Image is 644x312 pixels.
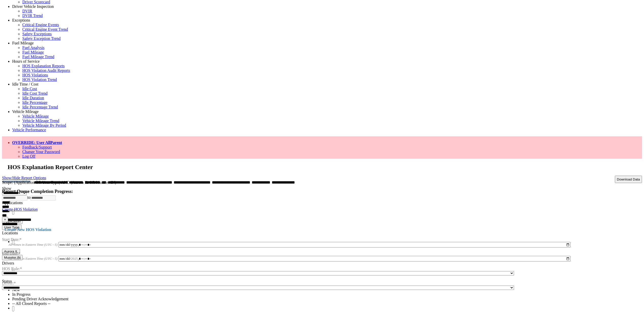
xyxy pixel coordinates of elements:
[12,140,62,145] a: OVERRIDE: User AllParent
[22,32,52,36] a: Safety Exceptions
[22,154,35,158] a: Log Off
[22,77,57,82] a: HOS Violation Trend
[12,292,30,297] span: In Progress
[22,91,48,95] a: Idle Cost Trend
[2,265,22,271] label: HOS Rule:*
[12,297,68,301] span: Pending Driver Acknowledgement
[22,50,44,54] a: Fuel Mileage
[22,96,44,100] a: Idle Duration
[2,217,8,222] button: ×
[22,45,45,50] a: Fuel Analysis
[2,180,116,185] span: Scope: (Application OR User Type) AND (Aurora IL OR Munster IN)
[615,176,642,183] button: Download Data
[22,150,60,154] a: Change Your Password
[22,123,66,127] a: Vehicle Mileage By Period
[12,128,46,132] a: Vehicle Performance
[2,245,20,256] label: End Date:*
[2,231,22,242] label: Start Date:*
[22,100,47,105] a: Idle Percentage
[2,261,14,265] label: Drivers
[2,174,46,181] a: Show/Hide Report Options
[8,164,642,171] h2: HOS Explanation Report Center
[22,114,49,118] a: Vehicle Mileage
[22,145,52,149] a: Feedback/Support
[22,55,54,59] a: Fuel Mileage Trend
[8,257,58,260] span: All Times in Eastern Time (UTC - 5)
[22,64,65,68] a: HOS Explanation Reports
[12,41,34,45] a: Fuel Mileage
[27,195,30,200] span: to
[22,87,37,91] a: Idle Cost
[2,279,16,285] label: Driver:*
[8,243,58,247] span: All Times in Eastern Time (UTC - 5)
[22,13,43,18] a: DVIR Trend
[2,227,642,232] h4: Create New HOS Violation
[12,82,39,86] a: Idle Time / Cost
[22,119,59,123] a: Vehicle Mileage Trend
[22,68,70,73] a: HOS Violation Audit Reports
[2,279,12,283] label: Status
[2,186,11,191] label: Show
[22,9,32,13] a: DVIR
[22,27,68,31] a: Critical Engine Event Trend
[2,189,642,194] h4: Report Queue Completion Progress:
[12,301,50,306] span: -- All Closed Reports --
[2,201,23,205] label: Applications
[12,4,54,9] a: Driver Vehicle Inspection
[22,105,58,109] a: Idle Percentage Trend
[22,23,59,27] a: Critical Engine Events
[22,36,61,41] a: Safety Exception Trend
[12,109,39,114] a: Vehicle Mileage
[12,18,30,22] a: Exceptions
[2,207,38,211] a: Create HOS Violation
[22,73,48,77] a: HOS Violations
[12,59,40,63] a: Hours of Service
[2,225,22,230] button: User Type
